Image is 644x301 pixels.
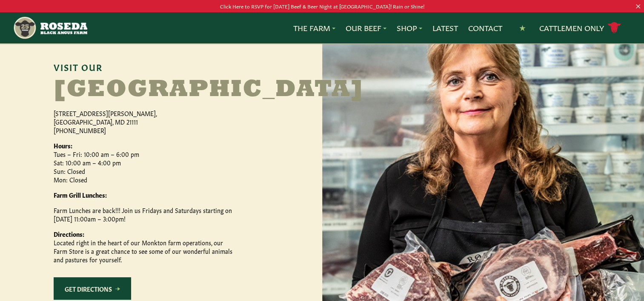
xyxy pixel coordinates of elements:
[468,23,502,34] a: Contact
[32,2,612,11] p: Click Here to RSVP for [DATE] Beef & Beer Night at [GEOGRAPHIC_DATA]! Rain or Shine!
[539,20,621,35] a: Cattlemen Only
[54,206,232,223] p: Farm Lunches are back!!! Join us Fridays and Saturdays starting on [DATE] 11:00am – 3:00pm!
[54,109,232,134] p: [STREET_ADDRESS][PERSON_NAME], [GEOGRAPHIC_DATA], MD 21111 [PHONE_NUMBER]
[293,23,335,34] a: The Farm
[54,141,232,184] p: Tues – Fri: 10:00 am – 6:00 pm Sat: 10:00 am – 4:00 pm Sun: Closed Mon: Closed
[13,12,631,43] nav: Main Navigation
[54,190,107,199] strong: Farm Grill Lunches:
[54,141,72,150] strong: Hours:
[13,16,87,40] img: https://roseda.com/wp-content/uploads/2021/05/roseda-25-header.png
[54,62,268,71] h6: Visit Our
[54,230,232,264] p: Located right in the heart of our Monkton farm operations, our Farm Store is a great chance to se...
[54,78,266,102] h2: [GEOGRAPHIC_DATA]
[346,23,386,34] a: Our Beef
[432,23,458,34] a: Latest
[397,23,422,34] a: Shop
[54,277,131,300] a: Get Directions
[54,230,84,238] strong: Directions:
